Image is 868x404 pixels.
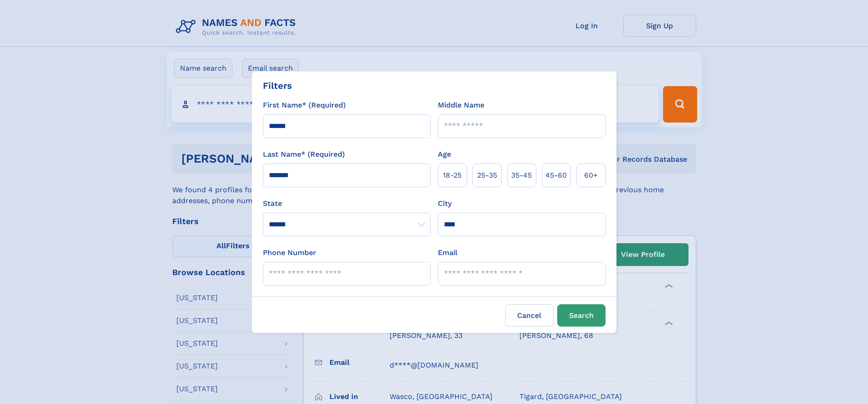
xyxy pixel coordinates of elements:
[511,170,532,181] span: 35‑45
[438,247,457,258] label: Email
[263,198,431,209] label: State
[557,304,606,327] button: Search
[438,100,484,111] label: Middle Name
[545,170,567,181] span: 45‑60
[443,170,462,181] span: 18‑25
[438,198,452,209] label: City
[477,170,497,181] span: 25‑35
[263,149,345,160] label: Last Name* (Required)
[263,247,316,258] label: Phone Number
[263,100,346,111] label: First Name* (Required)
[438,149,451,160] label: Age
[263,79,292,92] div: Filters
[505,304,554,327] label: Cancel
[584,170,598,181] span: 60+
